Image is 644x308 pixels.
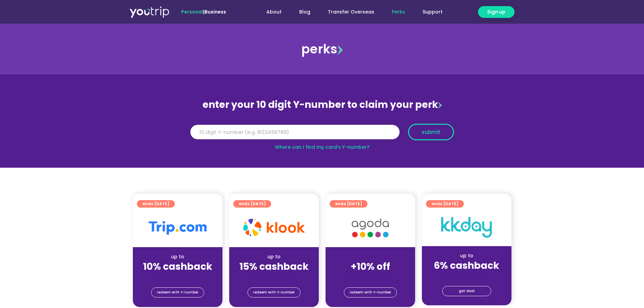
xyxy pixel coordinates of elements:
[290,6,319,18] a: Blog
[350,288,391,297] span: redeem with Y-number
[442,286,491,296] a: get deal
[275,144,369,150] a: Where can I find my card’s Y-number?
[459,286,475,296] span: get deal
[233,200,271,208] a: ends [DATE]
[351,260,390,273] strong: +10% off
[181,8,226,15] span: |
[427,272,506,279] div: (for stays only)
[408,124,454,140] button: submit
[383,6,414,18] a: Perks
[151,287,204,298] a: redeem with Y-number
[431,200,458,208] span: ends [DATE]
[138,273,217,280] div: (for stays only)
[137,200,175,208] a: ends [DATE]
[364,253,377,260] span: up to
[422,129,440,135] span: submit
[344,287,397,298] a: redeem with Y-number
[427,252,506,259] div: up to
[190,124,454,145] form: Y Number
[138,253,217,260] div: up to
[330,200,367,208] a: ends [DATE]
[235,273,313,280] div: (for stays only)
[258,6,290,18] a: About
[205,8,226,15] a: Business
[239,200,266,208] span: ends [DATE]
[187,96,457,114] div: enter your 10 digit Y-number to claim your perk
[414,6,451,18] a: Support
[190,125,400,140] input: 10 digit Y-number (e.g. 8123456789)
[319,6,383,18] a: Transfer Overseas
[142,200,169,208] span: ends [DATE]
[487,8,505,16] span: Sign up
[426,200,464,208] a: ends [DATE]
[253,288,295,297] span: redeem with Y-number
[235,253,313,260] div: up to
[244,6,451,18] nav: Menu
[434,259,499,272] strong: 6% cashback
[335,200,362,208] span: ends [DATE]
[247,287,301,298] a: redeem with Y-number
[181,8,203,15] span: Personal
[478,6,515,18] a: Sign up
[143,260,212,273] strong: 10% cashback
[239,260,309,273] strong: 15% cashback
[331,273,410,280] div: (for stays only)
[157,288,198,297] span: redeem with Y-number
